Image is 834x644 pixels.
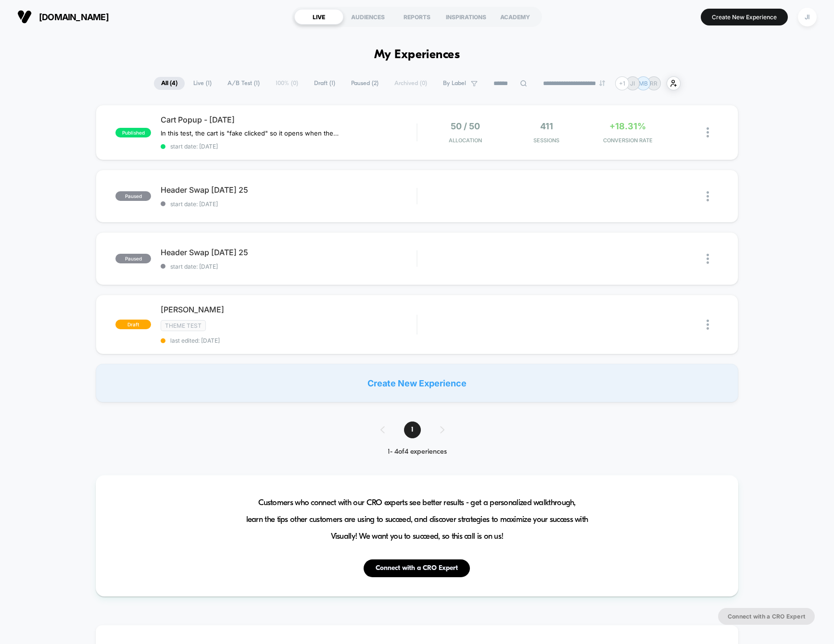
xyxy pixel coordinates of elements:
button: Connect with a CRO Expert [364,559,470,577]
span: Paused ( 2 ) [344,77,386,90]
button: Create New Experience [701,9,788,25]
input: Volume [356,222,385,231]
span: 1 [404,421,421,438]
span: In this test, the cart is "fake clicked" so it opens when the page is loaded and customer has ite... [161,129,339,137]
img: close [707,254,709,264]
button: Play, NEW DEMO 2025-VEED.mp4 [201,108,224,131]
div: Duration [312,221,337,232]
span: published [115,128,151,137]
p: RR [650,80,657,87]
span: Customers who connect with our CRO experts see better results - get a personalized walkthrough, l... [246,495,588,545]
span: 50 / 50 [451,121,480,131]
p: JI [630,80,635,87]
span: start date: [DATE] [161,200,417,208]
span: Header Swap [DATE] 25 [161,185,417,195]
span: +18.31% [609,121,646,131]
img: end [599,80,605,86]
div: Current time [288,221,310,232]
span: [PERSON_NAME] [161,305,417,314]
span: last edited: [DATE] [161,337,417,344]
input: Seek [7,206,420,215]
div: INSPIRATIONS [442,9,491,25]
button: [DOMAIN_NAME] [14,9,112,25]
span: [DOMAIN_NAME] [39,12,109,22]
span: paused [115,254,151,263]
span: Header Swap [DATE] 25 [161,248,417,257]
div: ACADEMY [491,9,540,25]
span: 411 [540,121,553,131]
span: start date: [DATE] [161,263,417,270]
img: Visually logo [17,10,32,24]
span: By Label [443,80,466,87]
span: Sessions [508,137,585,144]
span: Cart Popup - [DATE] [161,115,417,124]
img: close [707,320,709,330]
p: MB [639,80,648,87]
div: + 1 [615,76,629,90]
div: LIVE [294,9,343,25]
span: All ( 4 ) [154,77,185,90]
img: close [707,191,709,201]
span: A/B Test ( 1 ) [220,77,267,90]
div: REPORTS [392,9,442,25]
span: paused [115,191,151,201]
span: Allocation [449,137,482,144]
span: Live ( 1 ) [186,77,219,90]
button: Connect with a CRO Expert [718,608,815,625]
h1: My Experiences [374,48,460,62]
div: 1 - 4 of 4 experiences [371,448,464,456]
div: Create New Experience [96,364,738,402]
button: Play, NEW DEMO 2025-VEED.mp4 [5,219,20,234]
span: Theme Test [161,320,206,331]
button: JI [795,7,820,27]
span: CONVERSION RATE [590,137,666,144]
img: close [707,127,709,137]
div: AUDIENCES [343,9,392,25]
span: Draft ( 1 ) [307,77,342,90]
div: JI [798,8,817,26]
span: start date: [DATE] [161,143,417,150]
span: draft [115,320,151,329]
